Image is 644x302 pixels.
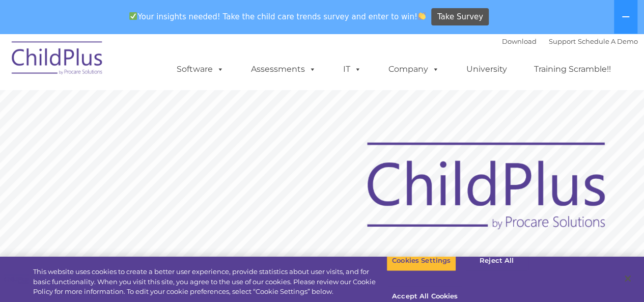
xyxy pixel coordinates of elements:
a: Software [166,59,234,79]
a: Assessments [241,59,326,79]
img: 👏 [418,12,426,20]
button: Cookies Settings [386,250,456,271]
a: University [456,59,517,79]
button: Close [617,267,639,290]
img: ✅ [129,12,137,20]
a: IT [333,59,372,79]
a: Support [549,37,576,45]
img: ChildPlus by Procare Solutions [7,34,108,85]
button: Reject All [465,250,528,271]
a: Take Survey [431,8,489,26]
a: Training Scramble!! [524,59,621,79]
span: Take Survey [437,8,483,26]
font: | [502,37,638,45]
a: Download [502,37,537,45]
span: Your insights needed! Take the child care trends survey and enter to win! [125,7,430,26]
a: Company [378,59,450,79]
div: This website uses cookies to create a better user experience, provide statistics about user visit... [33,267,386,297]
a: Schedule A Demo [578,37,638,45]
